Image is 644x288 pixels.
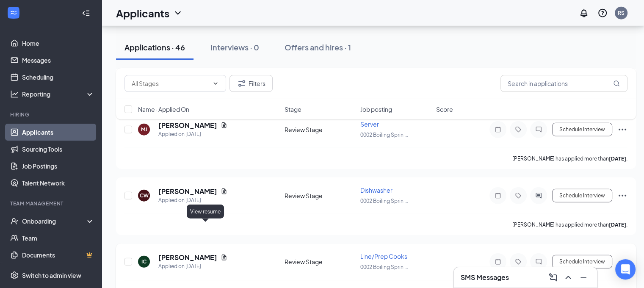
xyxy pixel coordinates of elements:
[10,271,19,280] svg: Settings
[22,246,94,263] a: DocumentsCrown
[577,271,590,284] button: Minimize
[513,126,523,133] svg: Tag
[22,141,94,158] a: Sourcing Tools
[285,125,355,134] div: Review Stage
[578,272,589,282] svg: Minimize
[237,78,247,89] svg: Filter
[221,254,227,261] svg: Document
[360,186,392,194] span: Dishwasher
[285,258,355,266] div: Review Stage
[141,258,146,265] div: IC
[229,75,273,92] button: Filter Filters
[617,191,627,201] svg: Ellipses
[124,42,185,53] div: Applications · 46
[158,196,227,205] div: Applied on [DATE]
[22,90,95,98] div: Reporting
[10,111,93,118] div: Hiring
[552,123,612,136] button: Schedule Interview
[513,192,523,199] svg: Tag
[116,6,169,20] h1: Applicants
[22,174,94,191] a: Talent Network
[22,158,94,174] a: Job Postings
[617,125,627,135] svg: Ellipses
[285,191,355,200] div: Review Stage
[609,222,626,228] b: [DATE]
[360,132,408,138] span: 0002 Boiling Sprin ...
[22,230,94,246] a: Team
[285,42,351,53] div: Offers and hires · 1
[552,189,612,202] button: Schedule Interview
[360,105,392,114] span: Job posting
[615,259,636,280] div: Open Intercom Messenger
[285,105,301,114] span: Stage
[138,105,189,114] span: Name · Applied On
[552,255,612,269] button: Schedule Interview
[493,126,503,133] svg: Note
[461,273,509,282] h3: SMS Messages
[533,126,544,133] svg: ChatInactive
[210,42,259,53] div: Interviews · 0
[613,80,620,87] svg: MagnifyingGlass
[10,200,93,207] div: Team Management
[360,198,408,204] span: 0002 Boiling Sprin ...
[436,105,453,114] span: Score
[579,8,589,18] svg: Notifications
[22,217,87,225] div: Onboarding
[141,126,147,133] div: MJ
[158,187,217,196] h5: [PERSON_NAME]
[22,69,94,86] a: Scheduling
[360,252,407,260] span: Line/Prep Cooks
[221,188,227,195] svg: Document
[132,79,209,88] input: All Stages
[597,8,608,18] svg: QuestionInfo
[22,35,94,52] a: Home
[493,258,503,265] svg: Note
[9,8,18,17] svg: WorkstreamLogo
[360,264,408,270] span: 0002 Boiling Sprin ...
[493,192,503,199] svg: Note
[22,271,81,280] div: Switch to admin view
[22,52,94,69] a: Messages
[187,205,224,219] div: View resume
[548,272,558,282] svg: ComposeMessage
[158,130,227,138] div: Applied on [DATE]
[22,124,94,141] a: Applicants
[561,271,575,284] button: ChevronUp
[82,9,90,17] svg: Collapse
[533,258,544,265] svg: ChatInactive
[618,9,625,17] div: RS
[512,221,627,228] p: [PERSON_NAME] has applied more than .
[513,258,523,265] svg: Tag
[10,90,19,98] svg: Analysis
[158,253,217,262] h5: [PERSON_NAME]
[212,80,219,87] svg: ChevronDown
[563,272,573,282] svg: ChevronUp
[617,257,627,267] svg: Ellipses
[140,192,149,199] div: CW
[512,155,627,162] p: [PERSON_NAME] has applied more than .
[10,217,19,225] svg: UserCheck
[533,192,544,199] svg: ActiveChat
[609,155,626,162] b: [DATE]
[173,8,183,18] svg: ChevronDown
[546,271,560,284] button: ComposeMessage
[500,75,627,92] input: Search in applications
[158,262,227,271] div: Applied on [DATE]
